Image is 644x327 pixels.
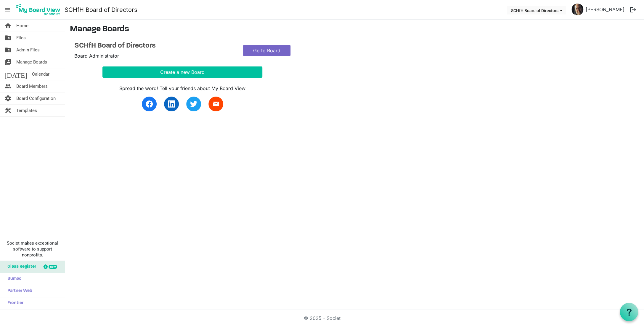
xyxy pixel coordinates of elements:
span: home [4,20,12,32]
span: Board Administrator [74,53,119,59]
img: linkedin.svg [168,100,175,108]
button: Create a new Board [102,66,262,78]
span: people [4,80,12,92]
span: Board Configuration [16,92,56,104]
h3: Manage Boards [70,25,639,35]
span: Home [16,20,28,32]
span: Admin Files [16,44,40,56]
a: SCHfH Board of Directors [74,42,234,50]
a: © 2025 - Societ [304,315,341,321]
span: [DATE] [4,68,27,80]
img: yBGpWBoWnom3Zw7BMdEWlLVUZpYoI47Jpb9souhwf1jEgJUyyu107S__lmbQQ54c4KKuLw7hNP5JKuvjTEF3_w_thumb.png [571,4,583,15]
a: SCHfH Board of Directors [65,4,137,16]
span: folder_shared [4,32,12,44]
span: Partner Web [4,285,32,297]
a: Go to Board [243,45,290,56]
span: folder_shared [4,44,12,56]
img: My Board View Logo [15,2,62,17]
span: switch_account [4,56,12,68]
span: Manage Boards [16,56,47,68]
span: Board Members [16,80,48,92]
span: Frontier [4,297,23,309]
a: My Board View Logo [15,2,65,17]
span: menu [2,4,13,15]
span: Templates [16,105,37,116]
img: twitter.svg [190,100,197,108]
span: Societ makes exceptional software to support nonprofits. [3,240,62,258]
a: [PERSON_NAME] [583,4,627,15]
div: Spread the word! Tell your friends about My Board View [102,85,262,92]
span: Calendar [32,68,49,80]
button: logout [627,4,639,16]
span: email [212,100,219,108]
div: new [49,265,57,269]
span: construction [4,105,12,116]
span: Glass Register [4,261,36,273]
button: SCHfH Board of Directors dropdownbutton [507,6,566,14]
span: Files [16,32,26,44]
span: Sumac [4,273,21,285]
span: settings [4,92,12,104]
img: facebook.svg [146,100,153,108]
a: email [208,97,223,111]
